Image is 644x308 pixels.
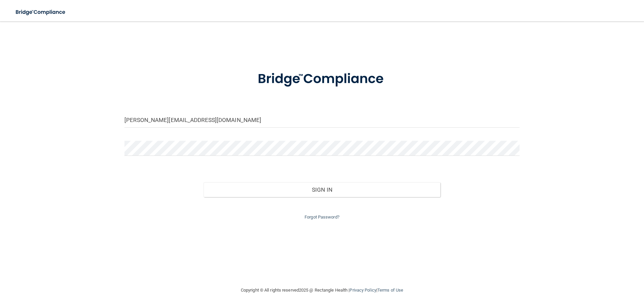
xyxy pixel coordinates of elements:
a: Forgot Password? [305,214,339,220]
div: Copyright © All rights reserved 2025 @ Rectangle Health | | [200,280,444,301]
button: Sign In [204,182,441,197]
a: Privacy Policy [350,288,376,293]
img: bridge_compliance_login_screen.278c3ca4.svg [244,62,400,97]
a: Terms of Use [377,288,403,293]
img: bridge_compliance_login_screen.278c3ca4.svg [10,5,72,19]
input: Email [124,113,520,128]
